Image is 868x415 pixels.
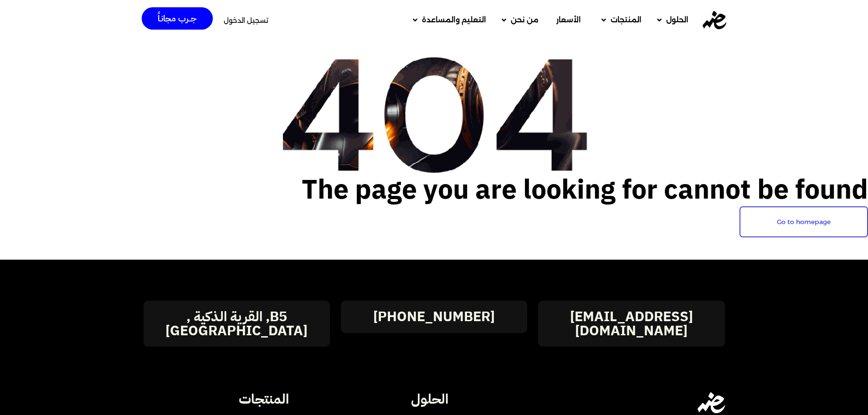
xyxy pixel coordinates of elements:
[144,310,330,338] h4: B5, القرية الذكية , [GEOGRAPHIC_DATA]
[538,310,724,338] a: [EMAIL_ADDRESS][DOMAIN_NAME]
[404,8,493,32] a: التعليم والمساعدة
[142,7,213,30] a: جــرب مجانـاً
[545,8,592,32] a: الأسعار
[777,219,831,225] span: Go to homepage
[373,310,495,323] a: [PHONE_NUMBER]
[144,392,289,406] h4: المنتجات
[698,392,725,413] img: eDariba
[703,11,726,29] img: eDariba
[303,392,448,406] h4: الحلول
[493,8,545,32] a: من نحن
[740,206,868,237] a: Go to homepage
[158,14,197,23] span: جــرب مجانـاً
[224,17,268,24] a: تسجيل الدخول
[511,15,539,26] span: من نحن
[648,8,695,32] a: الحلول
[422,15,486,26] span: التعليم والمساعدة
[592,8,648,32] a: المنتجات
[556,15,581,26] span: الأسعار
[611,15,642,26] span: المنتجات
[666,15,688,26] span: الحلول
